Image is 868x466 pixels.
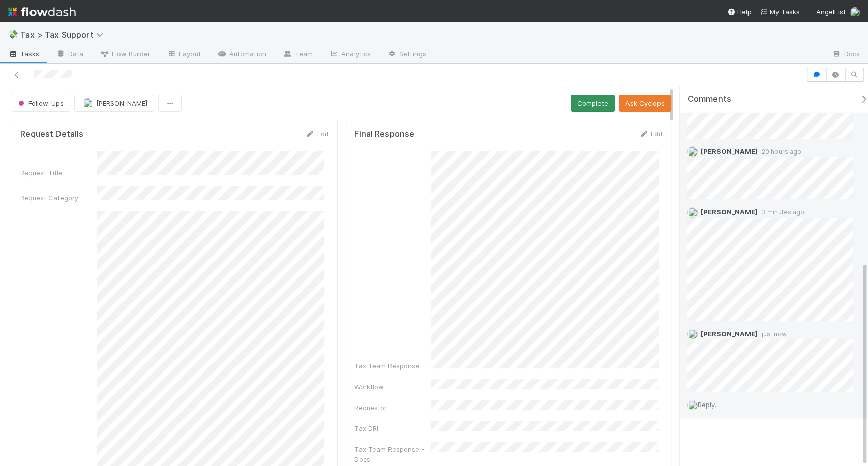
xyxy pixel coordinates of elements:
[20,193,97,203] div: Request Category
[758,330,787,338] span: just now
[305,130,329,138] a: Edit
[850,7,860,17] img: avatar_66854b90-094e-431f-b713-6ac88429a2b8.png
[354,382,431,392] div: Workflow
[619,95,671,112] button: Ask Cyclops
[760,8,800,16] span: My Tasks
[760,7,800,17] a: My Tasks
[354,444,431,464] div: Tax Team Response - Docs
[8,30,18,39] span: 💸
[48,47,92,63] a: Data
[92,47,159,63] a: Flow Builder
[20,29,108,40] span: Tax > Tax Support
[687,207,698,218] img: avatar_6daca87a-2c2e-4848-8ddb-62067031c24f.png
[354,402,431,413] div: Requestor
[701,147,758,156] span: [PERSON_NAME]
[354,423,431,433] div: Tax DRI
[824,47,868,63] a: Docs
[209,47,275,63] a: Automation
[687,329,698,339] img: avatar_66854b90-094e-431f-b713-6ac88429a2b8.png
[354,129,414,139] h5: Final Response
[379,47,434,63] a: Settings
[74,95,154,112] button: [PERSON_NAME]
[275,47,321,63] a: Team
[83,98,93,108] img: avatar_6daca87a-2c2e-4848-8ddb-62067031c24f.png
[8,3,76,20] img: logo-inverted-e16ddd16eac7371096b0.svg
[12,95,70,112] button: Follow-Ups
[159,47,209,63] a: Layout
[758,208,804,216] span: 3 minutes ago
[16,99,64,107] span: Follow-Ups
[727,7,752,17] div: Help
[701,208,758,216] span: [PERSON_NAME]
[321,47,379,63] a: Analytics
[639,130,663,138] a: Edit
[96,99,147,107] span: [PERSON_NAME]
[20,168,97,178] div: Request Title
[8,49,40,59] span: Tasks
[20,129,83,139] h5: Request Details
[701,330,758,338] span: [PERSON_NAME]
[698,400,720,409] span: Reply...
[571,95,615,112] button: Complete
[354,361,431,371] div: Tax Team Response
[100,49,151,59] span: Flow Builder
[687,146,698,157] img: avatar_66854b90-094e-431f-b713-6ac88429a2b8.png
[816,8,846,16] span: AngelList
[687,94,731,104] span: Comments
[687,400,698,410] img: avatar_66854b90-094e-431f-b713-6ac88429a2b8.png
[758,148,801,156] span: 20 hours ago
